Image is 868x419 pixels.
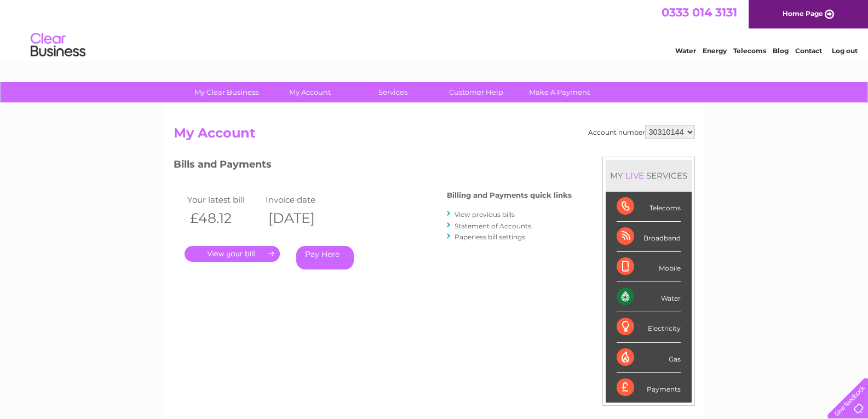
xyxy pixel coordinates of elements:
[617,343,681,373] div: Gas
[174,125,695,146] h2: My Account
[617,282,681,312] div: Water
[617,312,681,342] div: Electricity
[348,82,438,102] a: Services
[617,222,681,252] div: Broadband
[263,207,342,229] th: [DATE]
[733,47,766,55] a: Telecoms
[263,192,342,207] td: Invoice date
[617,373,681,403] div: Payments
[265,82,355,102] a: My Account
[431,82,521,102] a: Customer Help
[606,160,692,191] div: MY SERVICES
[455,222,531,230] a: Statement of Accounts
[617,192,681,222] div: Telecoms
[185,192,263,207] td: Your latest bill
[185,246,280,262] a: .
[176,6,693,53] div: Clear Business is a trading name of Verastar Limited (registered in [GEOGRAPHIC_DATA] No. 3667643...
[455,210,515,219] a: View previous bills
[703,47,727,55] a: Energy
[675,47,696,55] a: Water
[662,5,737,19] a: 0333 014 3131
[514,82,605,102] a: Make A Payment
[623,170,646,181] div: LIVE
[447,191,572,199] h4: Billing and Payments quick links
[588,125,695,139] div: Account number
[832,47,858,55] a: Log out
[181,82,272,102] a: My Clear Business
[174,157,572,176] h3: Bills and Payments
[617,252,681,282] div: Mobile
[455,233,525,241] a: Paperless bill settings
[795,47,822,55] a: Contact
[185,207,263,229] th: £48.12
[773,47,789,55] a: Blog
[296,246,354,269] a: Pay Here
[30,28,86,62] img: logo.png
